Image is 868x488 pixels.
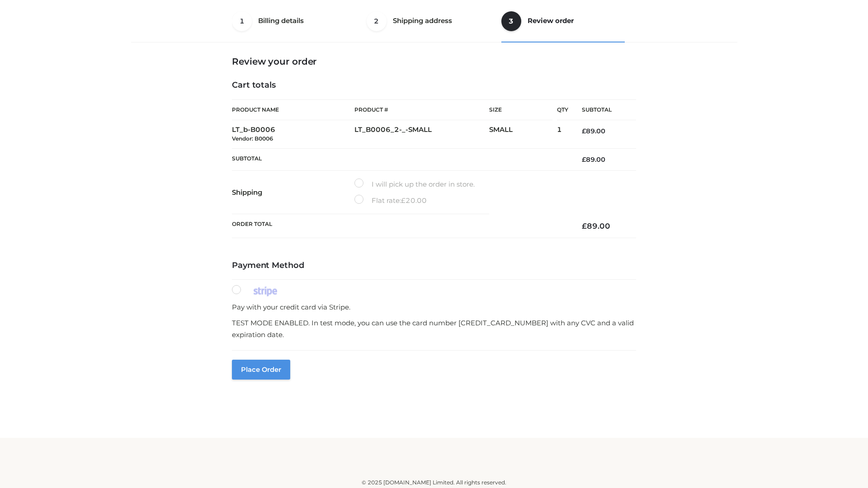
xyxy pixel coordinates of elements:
span: £ [401,196,406,205]
td: LT_B0006_2-_-SMALL [354,120,489,149]
h3: Review your order [232,56,636,67]
small: Vendor: B0006 [232,135,273,142]
th: Shipping [232,171,354,214]
span: £ [582,127,586,135]
td: SMALL [489,120,557,149]
bdi: 89.00 [582,155,605,164]
bdi: 89.00 [582,127,605,135]
td: 1 [557,120,568,149]
p: TEST MODE ENABLED. In test mode, you can use the card number [CREDIT_CARD_NUMBER] with any CVC an... [232,317,636,340]
div: © 2025 [DOMAIN_NAME] Limited. All rights reserved. [134,478,734,487]
p: Pay with your credit card via Stripe. [232,301,636,313]
th: Size [489,100,552,120]
th: Product Name [232,99,354,120]
th: Order Total [232,214,568,238]
th: Qty [557,99,568,120]
span: £ [582,155,586,164]
span: £ [582,221,587,230]
th: Subtotal [568,100,636,120]
label: I will pick up the order in store. [354,178,475,190]
button: Place order [232,360,290,380]
h4: Cart totals [232,80,636,90]
label: Flat rate: [354,195,427,206]
td: LT_b-B0006 [232,120,354,149]
th: Subtotal [232,148,568,170]
bdi: 89.00 [582,221,610,230]
h4: Payment Method [232,261,636,271]
bdi: 20.00 [401,196,427,205]
th: Product # [354,99,489,120]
